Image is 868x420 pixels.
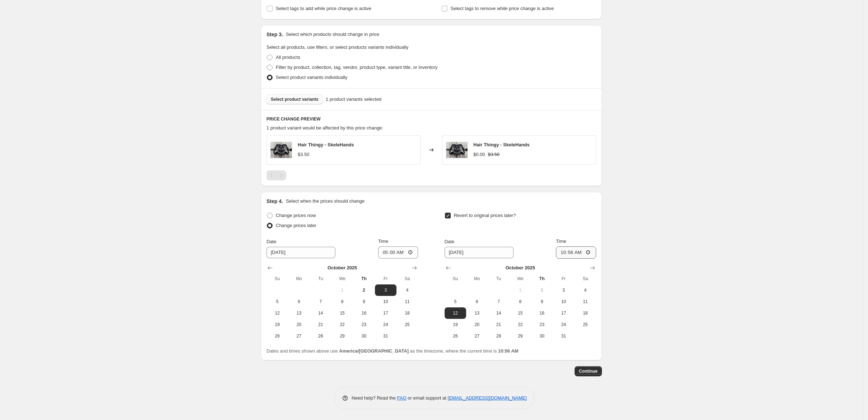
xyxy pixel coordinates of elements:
span: 4 [577,287,593,293]
button: Saturday October 18 2025 [396,307,418,319]
span: Tu [491,276,506,282]
span: 25 [577,322,593,327]
button: Tuesday October 21 2025 [310,319,331,330]
span: Sa [577,276,593,282]
span: 14 [313,310,329,316]
span: 29 [512,333,528,339]
button: Friday October 10 2025 [553,296,574,307]
button: Select product variants [266,94,323,104]
button: Sunday October 12 2025 [266,307,288,319]
button: Friday October 17 2025 [553,307,574,319]
span: 3 [378,287,394,293]
span: 26 [269,333,285,339]
span: Date [445,239,454,244]
span: We [512,276,528,282]
span: 20 [469,322,485,327]
button: Sunday October 12 2025 [445,307,466,319]
span: 9 [356,299,372,305]
button: Saturday October 25 2025 [575,319,596,330]
span: 13 [469,310,485,316]
span: 1 [334,287,350,293]
button: Thursday October 16 2025 [353,307,375,319]
button: Friday October 24 2025 [553,319,574,330]
th: Monday [288,273,310,284]
span: 17 [556,310,571,316]
button: Monday October 20 2025 [288,319,310,330]
button: Saturday October 25 2025 [396,319,418,330]
button: Continue [575,366,602,376]
span: 9 [534,299,550,305]
th: Thursday [531,273,553,284]
button: Friday October 3 2025 [375,284,396,296]
button: Thursday October 9 2025 [531,296,553,307]
span: Hair Thingy - SkeleHands [473,142,530,147]
th: Friday [553,273,574,284]
span: 20 [291,322,307,327]
button: Saturday October 4 2025 [396,284,418,296]
span: 8 [512,299,528,305]
th: Tuesday [488,273,509,284]
span: Continue [579,368,598,374]
button: Sunday October 26 2025 [445,330,466,342]
button: Tuesday October 21 2025 [488,319,509,330]
span: We [334,276,350,282]
span: Hair Thingy - SkeleHands [298,142,354,147]
span: Fr [556,276,571,282]
span: 22 [334,322,350,327]
span: Fr [378,276,394,282]
span: 8 [334,299,350,305]
span: 16 [356,310,372,316]
button: Sunday October 5 2025 [445,296,466,307]
span: Th [356,276,372,282]
div: $0.00 [473,151,485,158]
p: Select when the prices should change [286,198,365,205]
th: Wednesday [331,273,353,284]
span: 5 [447,299,463,305]
span: 16 [534,310,550,316]
span: 29 [334,333,350,339]
span: 21 [313,322,329,327]
button: Sunday October 26 2025 [266,330,288,342]
input: 10/2/2025 [445,247,514,258]
button: Friday October 17 2025 [375,307,396,319]
span: Select tags to add while price change is active [276,6,371,11]
span: 12 [269,310,285,316]
button: Wednesday October 22 2025 [331,319,353,330]
button: Monday October 13 2025 [466,307,488,319]
th: Sunday [266,273,288,284]
span: 19 [269,322,285,327]
span: 11 [399,299,415,305]
button: Wednesday October 15 2025 [331,307,353,319]
span: Dates and times shown above use as the timezone, where the current time is [266,348,518,354]
span: 31 [556,333,571,339]
span: Su [447,276,463,282]
b: 10:56 AM [498,348,519,354]
h2: Step 4. [266,198,283,205]
span: Time [556,239,566,244]
span: 27 [291,333,307,339]
div: $3.50 [298,151,310,158]
button: Today Thursday October 2 2025 [353,284,375,296]
button: Show next month, November 2025 [409,263,419,273]
span: 7 [491,299,506,305]
button: Tuesday October 14 2025 [310,307,331,319]
span: Select product variants individually [276,75,347,80]
img: hair-thingy-skelehands-937_80x.webp [270,139,292,161]
span: Su [269,276,285,282]
th: Tuesday [310,273,331,284]
img: hair-thingy-skelehands-937_80x.webp [446,139,468,161]
button: Wednesday October 22 2025 [510,319,531,330]
span: Select all products, use filters, or select products variants individually [266,44,408,50]
button: Friday October 24 2025 [375,319,396,330]
span: Tu [313,276,329,282]
button: Show previous month, September 2025 [443,263,453,273]
button: Tuesday October 7 2025 [488,296,509,307]
span: Change prices later [276,223,316,228]
span: 18 [577,310,593,316]
input: 12:00 [556,246,596,259]
span: Change prices now [276,213,316,218]
nav: Pagination [266,170,286,180]
button: Monday October 20 2025 [466,319,488,330]
button: Monday October 27 2025 [288,330,310,342]
button: Friday October 3 2025 [553,284,574,296]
